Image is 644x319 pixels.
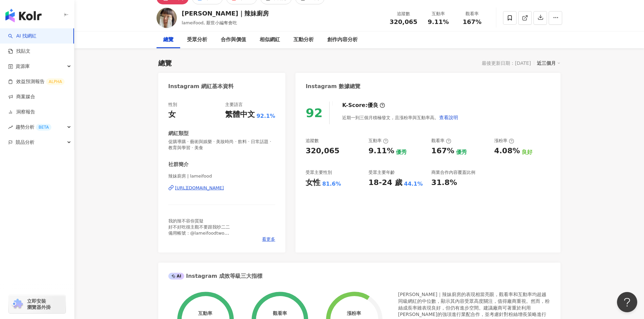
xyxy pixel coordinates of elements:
[426,10,451,17] div: 互動率
[27,298,51,310] span: 立即安裝 瀏覽器外掛
[522,149,532,156] div: 良好
[404,180,423,188] div: 44.1%
[8,109,35,115] a: 洞察報告
[11,299,24,310] img: chrome extension
[368,178,402,188] div: 18-24 歲
[168,173,276,179] span: 辣妹廚房 | lameifood
[187,36,207,44] div: 受眾分析
[175,185,224,191] div: [URL][DOMAIN_NAME]
[494,138,514,144] div: 漲粉率
[168,109,176,120] div: 女
[16,119,51,135] span: 趨勢分析
[390,18,418,25] span: 320,065
[367,102,378,109] div: 優良
[537,59,560,68] div: 近三個月
[293,36,314,44] div: 互動分析
[9,295,66,313] a: chrome extension立即安裝 瀏覽器外掛
[8,78,65,85] a: 效益預測報告ALPHA
[225,109,255,120] div: 繁體中文
[225,102,243,108] div: 主要語言
[463,19,482,25] span: 167%
[342,102,385,109] div: K-Score :
[617,292,637,312] iframe: Help Scout Beacon - Open
[182,9,269,18] div: [PERSON_NAME]｜辣妹廚房
[168,218,255,248] span: 我的辣不容你質疑 好不好吃很主觀不要跟我吵二二 備用帳號：@lameifoodtwo 如🈶️合作請寄郵件謝謝您們 📪：[EMAIL_ADDRESS][DOMAIN_NAME]
[163,36,173,44] div: 總覽
[16,59,30,74] span: 資源庫
[306,83,360,90] div: Instagram 數據總覽
[439,111,458,124] button: 查看說明
[168,185,276,191] a: [URL][DOMAIN_NAME]
[158,58,172,68] div: 總覽
[306,106,323,120] div: 92
[390,10,418,17] div: 追蹤數
[8,94,35,100] a: 商案媒合
[5,9,42,22] img: logo
[8,48,30,55] a: 找貼文
[273,311,287,316] div: 觀看率
[459,10,485,17] div: 觀看率
[428,19,449,25] span: 9.11%
[168,272,262,280] div: Instagram 成效等級三大指標
[8,33,37,39] a: searchAI 找網紅
[347,311,361,316] div: 漲粉率
[257,112,276,120] span: 92.1%
[306,178,320,188] div: 女性
[198,311,212,316] div: 互動率
[306,146,339,156] div: 320,065
[439,115,458,120] span: 查看說明
[260,36,280,44] div: 相似網紅
[168,102,177,108] div: 性別
[456,149,467,156] div: 優秀
[8,125,13,130] span: rise
[306,138,319,144] div: 追蹤數
[327,36,358,44] div: 創作內容分析
[306,169,332,176] div: 受眾主要性別
[168,83,234,90] div: Instagram 網紅基本資料
[157,8,177,28] img: KOL Avatar
[182,20,237,25] span: lameifood, 厭世小編奪會吃
[482,60,531,66] div: 最後更新日期：[DATE]
[431,169,475,176] div: 商業合作內容覆蓋比例
[396,149,407,156] div: 優秀
[322,180,341,188] div: 81.6%
[431,138,451,144] div: 觀看率
[368,169,395,176] div: 受眾主要年齡
[168,161,189,168] div: 社群簡介
[342,111,458,124] div: 近期一到三個月積極發文，且漲粉率與互動率高。
[168,130,189,137] div: 網紅類型
[221,36,246,44] div: 合作與價值
[168,273,185,280] div: AI
[36,124,51,131] div: BETA
[168,139,276,151] span: 促購導購 · 藝術與娛樂 · 美妝時尚 · 飲料 · 日常話題 · 教育與學習 · 美食
[494,146,520,156] div: 4.08%
[368,138,388,144] div: 互動率
[16,135,34,150] span: 競品分析
[431,146,454,156] div: 167%
[368,146,394,156] div: 9.11%
[431,178,457,188] div: 31.8%
[262,236,275,242] span: 看更多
